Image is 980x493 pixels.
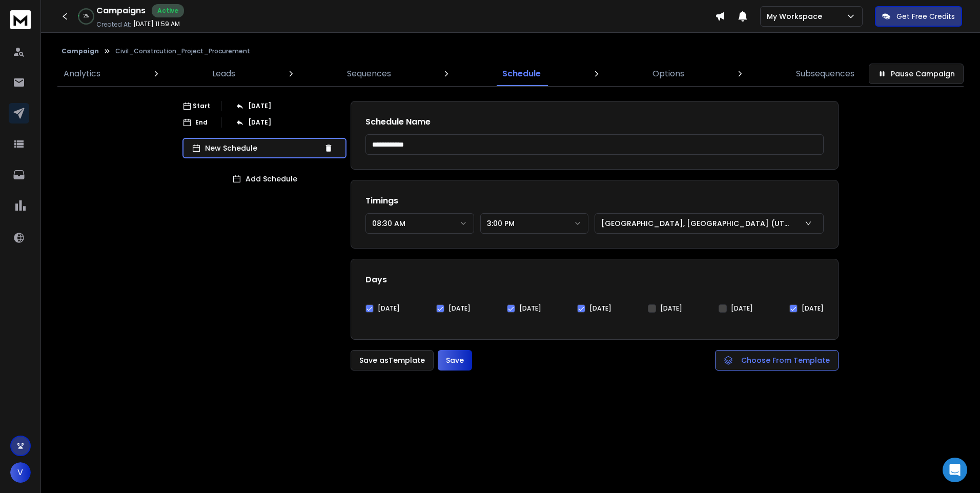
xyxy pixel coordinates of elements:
p: Analytics [64,68,100,80]
label: [DATE] [378,304,400,313]
label: [DATE] [589,304,611,313]
a: Analytics [57,61,107,86]
p: Leads [212,68,235,80]
label: [DATE] [448,304,471,313]
h1: Timings [365,195,824,207]
h1: Schedule Name [365,116,824,128]
p: 2 % [84,13,89,19]
a: Schedule [496,61,547,86]
img: logo [10,10,31,29]
button: Save [438,350,472,371]
a: Sequences [341,61,397,86]
button: Get Free Credits [875,6,962,27]
p: [GEOGRAPHIC_DATA], [GEOGRAPHIC_DATA] (UTC+4:00) [601,218,795,229]
p: Get Free Credits [896,11,955,22]
label: [DATE] [519,304,541,313]
p: Start [193,102,210,110]
p: Options [652,68,684,80]
h1: Days [365,274,824,286]
h1: Campaigns [96,5,146,17]
p: Subsequences [796,68,854,80]
p: [DATE] [248,102,271,110]
label: [DATE] [802,304,824,313]
p: Sequences [347,68,391,80]
button: Add Schedule [182,169,346,189]
p: End [195,118,208,127]
button: Save asTemplate [351,350,434,371]
a: Options [646,61,690,86]
button: Choose From Template [715,350,839,371]
label: [DATE] [731,304,753,313]
a: Leads [206,61,241,86]
p: Schedule [502,68,541,80]
button: V [10,462,31,483]
span: Choose From Template [741,355,830,365]
p: Civil_Constrcution_Project_Procurement [115,47,250,55]
p: [DATE] [248,118,271,127]
button: Campaign [62,47,99,55]
p: My Workspace [767,11,826,22]
a: Subsequences [790,61,861,86]
button: 08:30 AM [365,213,474,234]
button: 3:00 PM [480,213,589,234]
div: Open Intercom Messenger [943,458,967,482]
p: Created At: [96,20,131,29]
label: [DATE] [660,304,682,313]
button: Pause Campaign [869,64,964,84]
p: [DATE] 11:59 AM [133,20,180,28]
p: New Schedule [205,143,320,153]
div: Active [152,4,184,17]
